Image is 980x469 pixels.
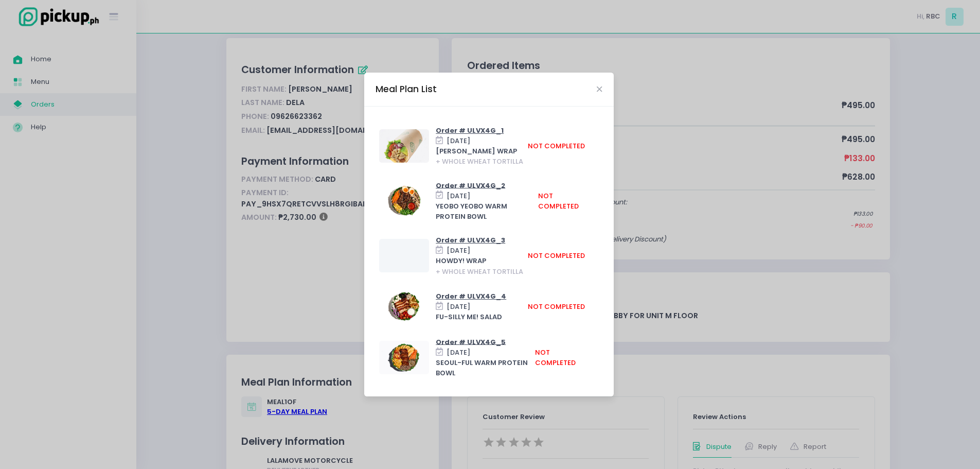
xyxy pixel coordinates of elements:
[436,125,504,135] a: Order # ULVX4G_1
[597,86,602,92] button: Close
[436,256,486,266] span: HOWDY! WRAP
[436,157,523,166] span: + Whole Wheat Tortilla
[528,251,585,260] span: not completed
[436,291,506,301] span: Order # ULVX4G_4
[436,180,505,190] a: Order # ULVX4G_2
[528,302,585,311] span: not completed
[447,136,470,146] span: [DATE]
[436,337,506,346] a: Order # ULVX4G_5
[538,190,579,211] span: not completed
[436,312,502,322] span: FU-SILLY ME! SALAD
[436,266,523,276] span: + Whole Wheat Tortilla
[436,201,507,221] span: YEOBO YEOBO WARM PROTEIN BOWL
[436,146,517,156] span: [PERSON_NAME] WRAP
[447,190,470,200] span: [DATE]
[436,126,504,135] span: Order # ULVX4G_1
[436,358,528,378] span: SEOUL-FUL WARM PROTEIN BOWL
[528,141,585,151] span: not completed
[436,291,506,301] a: Order # ULVX4G_4
[436,235,505,245] span: Order # ULVX4G_3
[436,235,505,245] a: Order # ULVX4G_3
[376,82,437,96] div: Meal Plan List
[535,348,576,368] span: not completed
[447,348,470,357] span: [DATE]
[447,302,470,311] span: [DATE]
[447,246,470,255] span: [DATE]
